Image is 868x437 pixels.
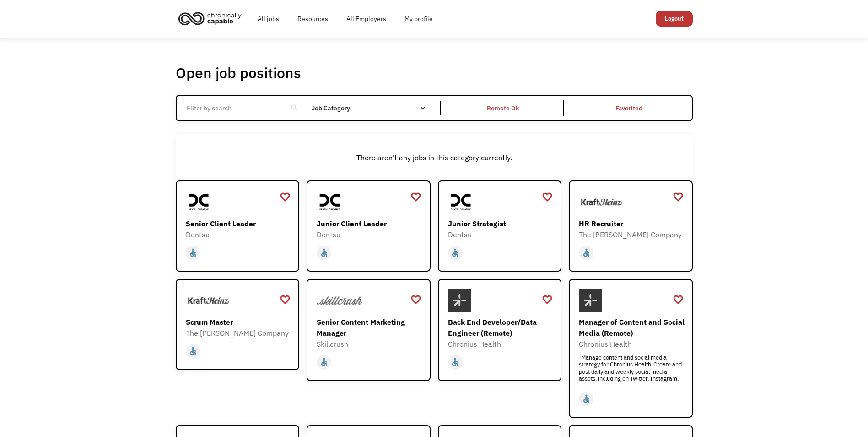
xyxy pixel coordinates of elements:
div: Dentsu [448,229,554,240]
img: Chronius Health [579,289,602,312]
div: The [PERSON_NAME] Company [579,229,685,240]
div: Back End Developer/Data Engineer (Remote) [448,317,554,339]
div: accessible [582,246,591,260]
a: All jobs [248,4,288,33]
a: Remote Ok [441,96,566,120]
div: There aren't any jobs in this category currently. [180,152,688,163]
a: All Employers [337,4,395,33]
div: HR Recruiter [579,218,685,229]
div: Worksite accessibility (i.e. ramp or elevator, modified restroom, ergonomic workstations) [317,246,331,260]
div: accessible [188,344,198,358]
a: Chronius HealthBack End Developer/Data Engineer (Remote)Chronius Healthaccessible [438,279,562,381]
a: favorite_border [410,190,421,204]
a: favorite_border [673,293,684,306]
a: DentsuJunior StrategistDentsuaccessible [438,180,562,272]
div: Worksite accessibility (i.e. ramp or elevator, modified restroom, ergonomic workstations) [579,246,593,260]
div: accessible [450,246,460,260]
div: accessible [582,392,591,406]
a: favorite_border [542,293,553,306]
div: Skillcrush [317,339,423,350]
div: Dentsu [317,229,423,240]
div: Worksite accessibility (i.e. ramp or elevator, modified restroom, ergonomic workstations) [579,392,593,406]
a: Resources [288,4,337,33]
div: Job Category [312,105,435,111]
a: favorite_border [280,293,291,306]
img: Skillcrush [317,289,362,312]
div: Junior Client Leader [317,218,423,229]
div: search [290,101,299,115]
div: Junior Strategist [448,218,554,229]
a: Favorited [566,96,691,120]
div: Worksite accessibility (i.e. ramp or elevator, modified restroom, ergonomic workstations) [317,355,331,370]
img: Chronically Capable logo [176,8,244,28]
div: The [PERSON_NAME] Company [186,328,292,339]
div: Senior Client Leader [186,218,292,229]
a: Chronius HealthManager of Content and Social Media (Remote)Chronius Health-Manage content and soc... [569,279,693,418]
a: favorite_border [542,190,553,204]
a: Logout [656,11,693,27]
input: Filter by search [181,99,283,117]
h1: Open job positions [176,64,301,82]
a: favorite_border [280,190,291,204]
div: Worksite accessibility (i.e. ramp or elevator, modified restroom, ergonomic workstations) [448,355,463,370]
a: SkillcrushSenior Content Marketing ManagerSkillcrushaccessible [307,279,431,381]
div: accessible [319,355,329,369]
div: Worksite accessibility (i.e. ramp or elevator, modified restroom, ergonomic workstations) [186,344,200,359]
img: The Kraft Heinz Company [186,289,232,312]
a: The Kraft Heinz CompanyHR RecruiterThe [PERSON_NAME] Companyaccessible [569,180,693,272]
div: Manager of Content and Social Media (Remote) [579,317,685,339]
a: The Kraft Heinz CompanyScrum MasterThe [PERSON_NAME] Companyaccessible [176,279,300,370]
div: Worksite accessibility (i.e. ramp or elevator, modified restroom, ergonomic workstations) [448,246,463,260]
img: Dentsu [317,191,343,213]
a: DentsuJunior Client LeaderDentsuaccessible [307,180,431,272]
div: accessible [450,355,460,369]
div: -Manage content and social media strategy for Chronius Health-Create and post daily and weekly so... [579,354,685,382]
div: Dentsu [186,229,292,240]
div: Scrum Master [186,317,292,328]
div: accessible [188,246,198,260]
img: Dentsu [186,191,212,213]
div: accessible [319,246,329,260]
img: Chronius Health [448,289,471,312]
a: favorite_border [673,190,684,204]
a: DentsuSenior Client LeaderDentsuaccessible [176,180,300,272]
a: favorite_border [410,293,421,306]
a: My profile [395,4,442,33]
div: Senior Content Marketing Manager [317,317,423,339]
div: Chronius Health [448,339,554,350]
div: Worksite accessibility (i.e. ramp or elevator, modified restroom, ergonomic workstations) [186,246,200,260]
img: The Kraft Heinz Company [579,191,625,213]
div: Chronius Health [579,339,685,350]
div: Remote Ok [487,103,519,114]
img: Dentsu [448,191,474,213]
